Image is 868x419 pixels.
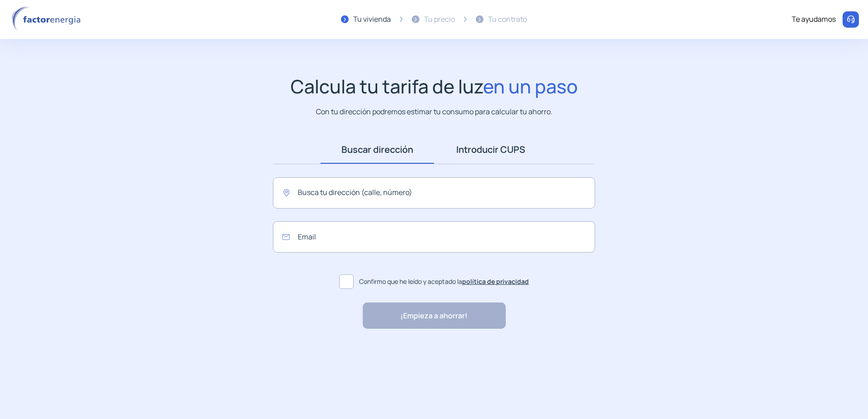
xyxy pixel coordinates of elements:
[353,14,391,25] div: Tu vivienda
[359,277,529,287] span: Confirmo que he leído y aceptado la
[9,6,86,33] img: logo factor
[316,106,552,117] p: Con tu dirección podremos estimar tu consumo para calcular tu ahorro.
[846,15,855,24] img: llamar
[321,136,434,164] a: Buscar dirección
[488,14,527,25] div: Tu contrato
[291,75,578,97] h1: Calcula tu tarifa de luz
[434,136,547,164] a: Introducir CUPS
[424,14,455,25] div: Tu precio
[462,277,529,286] a: política de privacidad
[792,14,836,25] div: Te ayudamos
[483,73,578,99] span: en un paso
